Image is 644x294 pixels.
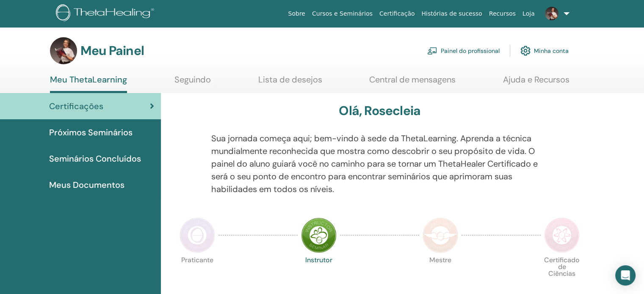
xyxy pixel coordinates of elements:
[615,265,636,286] div: Open Intercom Messenger
[429,256,451,264] font: Mestre
[379,10,415,17] font: Certificação
[503,74,569,91] a: Ajuda e Recursos
[312,10,373,17] font: Cursos e Seminários
[520,41,569,60] a: Minha conta
[369,74,456,91] a: Central de mensagens
[305,256,332,264] font: Instrutor
[421,10,482,17] font: Histórias de sucesso
[50,74,127,93] a: Meu ThetaLearning
[376,6,418,22] a: Certificação
[544,256,580,278] font: Certificado de Ciências
[519,6,538,22] a: Loja
[56,4,157,23] img: logo.png
[427,41,500,60] a: Painel do profissional
[211,133,538,195] font: Sua jornada começa aqui; bem-vindo à sede da ThetaLearning. Aprenda a técnica mundialmente reconh...
[301,217,337,253] img: Instrutor
[49,179,124,190] font: Meus Documentos
[534,47,569,55] font: Minha conta
[522,10,535,17] font: Loja
[441,47,500,55] font: Painel do profissional
[339,102,420,119] font: Olá, Rosecleia
[423,217,458,253] img: Mestre
[288,10,305,17] font: Sobre
[80,42,144,59] font: Meu Painel
[49,127,133,138] font: Próximos Seminários
[418,6,485,22] a: Histórias de sucesso
[49,101,103,112] font: Certificações
[258,74,322,91] a: Lista de desejos
[486,6,519,22] a: Recursos
[174,74,211,85] font: Seguindo
[181,256,213,264] font: Praticante
[545,7,558,20] img: default.jpg
[309,6,376,22] a: Cursos e Seminários
[285,6,308,22] a: Sobre
[174,74,211,91] a: Seguindo
[489,10,516,17] font: Recursos
[544,217,580,253] img: Certificado de Ciências
[427,47,437,55] img: chalkboard-teacher.svg
[258,74,322,85] font: Lista de desejos
[50,37,77,64] img: default.jpg
[520,44,531,58] img: cog.svg
[49,153,141,164] font: Seminários Concluídos
[50,74,127,85] font: Meu ThetaLearning
[180,217,215,253] img: Praticante
[369,74,456,85] font: Central de mensagens
[503,74,569,85] font: Ajuda e Recursos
